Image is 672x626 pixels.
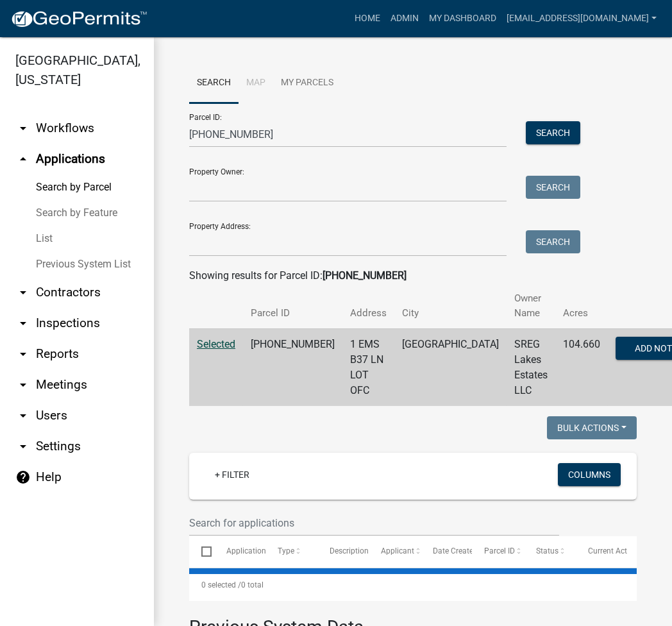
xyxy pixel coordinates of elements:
[15,316,31,331] i: arrow_drop_down
[369,536,421,567] datatable-header-cell: Applicant
[15,469,31,485] i: help
[323,269,407,282] strong: [PHONE_NUMBER]
[342,328,394,406] td: 1 EMS B37 LN LOT OFC
[524,536,576,567] datatable-header-cell: Status
[189,510,559,536] input: Search for applications
[588,546,641,555] span: Current Activity
[342,283,394,328] th: Address
[265,536,317,567] datatable-header-cell: Type
[385,6,424,31] a: Admin
[547,416,637,439] button: Bulk Actions
[201,580,241,589] span: 0 selected /
[15,439,31,454] i: arrow_drop_down
[189,268,637,283] div: Showing results for Parcel ID:
[15,408,31,423] i: arrow_drop_down
[484,546,515,555] span: Parcel ID
[555,328,608,406] td: 104.660
[317,536,369,567] datatable-header-cell: Description
[15,285,31,300] i: arrow_drop_down
[205,463,260,486] a: + Filter
[381,546,414,555] span: Applicant
[575,536,627,567] datatable-header-cell: Current Activity
[189,569,637,601] div: 0 total
[501,6,662,31] a: [EMAIL_ADDRESS][DOMAIN_NAME]
[536,546,559,555] span: Status
[15,151,31,167] i: arrow_drop_up
[189,63,239,104] a: Search
[507,283,555,328] th: Owner Name
[421,536,473,567] datatable-header-cell: Date Created
[189,536,214,567] datatable-header-cell: Select
[526,230,580,253] button: Search
[424,6,501,31] a: My Dashboard
[273,63,341,104] a: My Parcels
[394,283,507,328] th: City
[278,546,294,555] span: Type
[330,546,369,555] span: Description
[555,283,608,328] th: Acres
[15,377,31,393] i: arrow_drop_down
[558,463,621,486] button: Columns
[526,121,580,144] button: Search
[15,346,31,362] i: arrow_drop_down
[226,546,296,555] span: Application Number
[349,6,385,31] a: Home
[507,328,555,406] td: SREG Lakes Estates LLC
[15,121,31,136] i: arrow_drop_down
[243,328,342,406] td: [PHONE_NUMBER]
[433,546,478,555] span: Date Created
[197,338,235,350] a: Selected
[526,176,580,199] button: Search
[394,328,507,406] td: [GEOGRAPHIC_DATA]
[472,536,524,567] datatable-header-cell: Parcel ID
[214,536,265,567] datatable-header-cell: Application Number
[243,283,342,328] th: Parcel ID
